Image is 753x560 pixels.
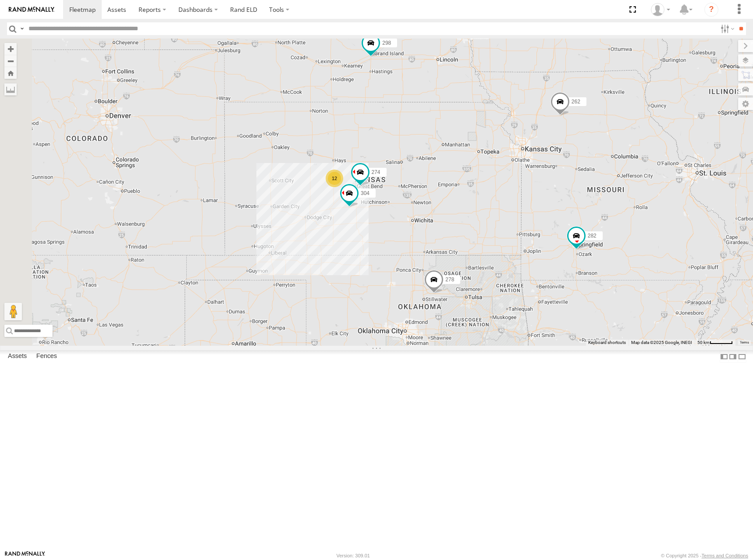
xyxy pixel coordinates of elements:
button: Zoom in [4,43,17,55]
button: Drag Pegman onto the map to open Street View [4,303,22,320]
div: © Copyright 2025 - [661,553,748,558]
span: 278 [445,276,454,283]
label: Search Query [18,22,25,35]
label: Dock Summary Table to the Left [720,350,728,363]
label: Assets [4,351,31,363]
label: Hide Summary Table [738,350,746,363]
button: Keyboard shortcuts [588,340,626,346]
img: rand-logo.svg [9,7,54,13]
div: 12 [326,170,343,187]
div: Version: 309.01 [337,553,370,558]
div: Shane Miller [648,3,673,16]
i: ? [704,3,718,17]
span: 274 [372,169,380,175]
a: Terms (opens in new tab) [740,340,749,344]
label: Map Settings [738,98,753,110]
button: Map Scale: 50 km per 49 pixels [695,340,735,346]
label: Measure [4,83,17,96]
span: 50 km [697,340,710,345]
button: Zoom Home [4,67,17,79]
a: Terms and Conditions [702,553,748,558]
span: 298 [382,39,391,46]
label: Search Filter Options [717,22,736,35]
label: Fences [32,351,61,363]
a: Visit our Website [5,551,45,560]
span: 262 [572,99,580,105]
span: 304 [361,190,369,196]
span: 282 [588,233,597,239]
span: Map data ©2025 Google, INEGI [631,340,692,345]
button: Zoom out [4,55,17,67]
label: Dock Summary Table to the Right [728,350,737,363]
